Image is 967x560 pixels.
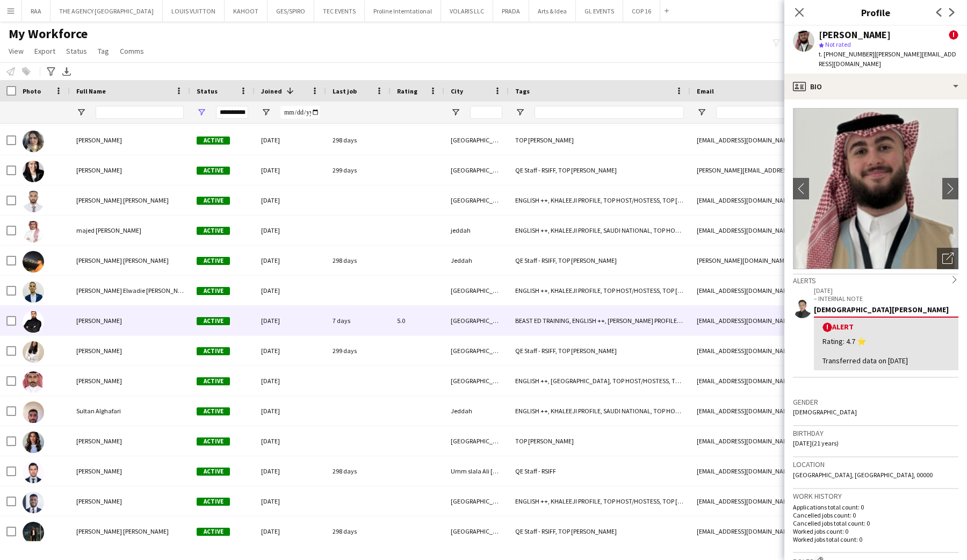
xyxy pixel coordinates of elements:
img: Crew avatar or photo [793,108,958,269]
button: Open Filter Menu [515,107,525,117]
a: Status [62,44,91,58]
div: Jeddah [444,246,509,275]
div: [GEOGRAPHIC_DATA] [444,426,509,456]
span: majed [PERSON_NAME] [76,226,141,234]
div: [DATE] [255,456,326,486]
img: Mahmoud emad Hoota [23,191,44,212]
span: Active [197,498,230,506]
div: [GEOGRAPHIC_DATA] [444,306,509,335]
span: [DATE] (21 years) [793,439,839,447]
span: Active [197,197,230,205]
span: Tags [515,87,530,95]
div: TOP [PERSON_NAME] [509,426,690,456]
div: 298 days [326,125,391,155]
span: Active [197,347,230,355]
div: [PERSON_NAME][EMAIL_ADDRESS][PERSON_NAME][PERSON_NAME][DOMAIN_NAME] [690,155,905,185]
button: COP 16 [623,1,660,21]
div: [EMAIL_ADDRESS][DOMAIN_NAME] [690,456,905,486]
span: Comms [120,46,144,56]
img: Reena Chavda [23,341,44,363]
button: LOUIS VUITTON [163,1,225,21]
p: Applications total count: 0 [793,503,958,511]
span: [PERSON_NAME] [76,497,122,505]
button: KAHOOT [225,1,268,21]
div: [DATE] [255,155,326,185]
span: Joined [261,87,282,95]
span: City [451,87,463,95]
div: [PERSON_NAME] [819,30,891,40]
span: Active [197,287,230,295]
img: Abdul Azeem Khan [23,522,44,543]
div: [DATE] [255,276,326,305]
div: [DATE] [255,516,326,546]
span: Active [197,227,230,235]
button: Open Filter Menu [697,107,706,117]
app-action-btn: Advanced filters [45,65,57,78]
button: VOLARIS LLC [441,1,493,21]
div: [DATE] [255,216,326,245]
div: [GEOGRAPHIC_DATA] [444,155,509,185]
input: Email Filter Input [716,106,899,119]
div: jeddah [444,216,509,245]
a: Export [30,44,60,58]
span: Active [197,407,230,415]
span: Rating [397,87,417,95]
div: [GEOGRAPHIC_DATA] [444,366,509,396]
img: Youssef Belamine [23,462,44,483]
div: QE Staff - RSIFF, TOP [PERSON_NAME] [509,516,690,546]
span: [PERSON_NAME] [76,136,122,144]
span: [PERSON_NAME] [PERSON_NAME] [76,196,169,204]
span: [PERSON_NAME] [PERSON_NAME] [76,256,169,264]
input: Tags Filter Input [535,106,684,119]
span: Status [197,87,218,95]
img: Sultan Alghafari [23,401,44,423]
div: ENGLISH ++, KHALEEJI PROFILE, SAUDI NATIONAL, TOP HOST/HOSTESS, TOP [PERSON_NAME] [509,396,690,426]
div: [PERSON_NAME][DOMAIN_NAME][EMAIL_ADDRESS][DOMAIN_NAME] [690,246,905,275]
div: [DATE] [255,486,326,516]
div: [DATE] [255,125,326,155]
a: Tag [93,44,113,58]
span: Email [697,87,714,95]
span: Active [197,317,230,325]
div: QE Staff - RSIFF, TOP [PERSON_NAME] [509,246,690,275]
button: Arts & Idea [529,1,576,21]
div: [GEOGRAPHIC_DATA] [444,516,509,546]
span: Full Name [76,87,106,95]
div: [DATE] [255,306,326,335]
img: Saad Alnami [23,371,44,393]
span: Sultan Alghafari [76,407,121,415]
button: Open Filter Menu [197,107,206,117]
span: [PERSON_NAME] [76,437,122,445]
button: TEC EVENTS [314,1,365,21]
a: View [4,44,28,58]
span: Active [197,257,230,265]
img: Abbas Abbas [23,492,44,513]
span: Active [197,468,230,476]
h3: Location [793,460,958,469]
span: Active [197,377,230,385]
p: [DATE] [814,286,958,295]
div: Jeddah [444,396,509,426]
div: 299 days [326,155,391,185]
div: [EMAIL_ADDRESS][DOMAIN_NAME] [690,185,905,215]
div: 298 days [326,456,391,486]
button: Proline Interntational [365,1,441,21]
button: Open Filter Menu [261,107,271,117]
span: [PERSON_NAME] [76,347,122,355]
div: QE Staff - RSIFF, TOP [PERSON_NAME] [509,336,690,365]
span: | [PERSON_NAME][EMAIL_ADDRESS][DOMAIN_NAME] [819,50,956,68]
div: 299 days [326,336,391,365]
span: Active [197,167,230,175]
div: QE Staff - RSIFF, TOP [PERSON_NAME] [509,155,690,185]
img: Osama Atipa [23,311,44,333]
div: ENGLISH ++, KHALEEJI PROFILE, TOP HOST/HOSTESS, TOP [PERSON_NAME] [509,486,690,516]
p: – INTERNAL NOTE [814,295,958,303]
div: [EMAIL_ADDRESS][DOMAIN_NAME] [690,396,905,426]
img: Manpreet singh Kainth [23,251,44,272]
div: [GEOGRAPHIC_DATA] [444,185,509,215]
div: [EMAIL_ADDRESS][DOMAIN_NAME] [690,216,905,245]
span: [PERSON_NAME] [76,317,122,325]
h3: Birthday [793,428,958,438]
div: 298 days [326,516,391,546]
div: [EMAIL_ADDRESS][DOMAIN_NAME] [690,426,905,456]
